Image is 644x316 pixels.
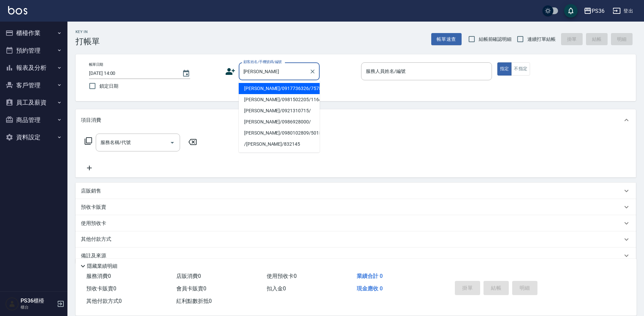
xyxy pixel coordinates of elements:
[81,188,101,195] p: 店販銷售
[357,273,383,279] span: 業績合計 0
[3,77,65,94] button: 客戶管理
[610,5,636,17] button: 登出
[581,4,607,18] button: PS36
[89,62,103,67] label: 帳單日期
[81,204,106,211] p: 預收卡販賣
[3,111,65,129] button: 商品管理
[76,248,636,264] div: 備註及來源
[21,297,55,304] h5: PS36櫃檯
[3,42,65,59] button: 預約管理
[99,83,118,90] span: 鎖定日期
[81,220,106,227] p: 使用預收卡
[86,298,122,304] span: 其他付款方式 0
[592,7,605,15] div: PS36
[86,273,111,279] span: 服務消費 0
[21,304,55,310] p: 櫃台
[81,252,106,259] p: 備註及來源
[76,109,636,131] div: 項目消費
[497,62,512,76] button: 指定
[87,263,117,270] p: 隱藏業績明細
[86,285,116,292] span: 預收卡販賣 0
[239,139,320,150] li: /[PERSON_NAME]/832145
[479,36,512,43] span: 結帳前確認明細
[76,37,100,46] h3: 打帳單
[176,298,212,304] span: 紅利點數折抵 0
[239,127,320,139] li: [PERSON_NAME]/0980102809/5015
[76,231,636,248] div: 其他付款方式
[76,215,636,231] div: 使用預收卡
[308,67,317,76] button: Clear
[76,199,636,215] div: 預收卡販賣
[239,105,320,116] li: [PERSON_NAME]/0921310715/
[431,33,462,46] button: 帳單速查
[167,137,178,148] button: Open
[243,59,282,64] label: 顧客姓名/手機號碼/編號
[267,273,297,279] span: 使用預收卡 0
[239,83,320,94] li: [PERSON_NAME]/0917736326/757828
[176,273,201,279] span: 店販消費 0
[564,4,578,18] button: save
[81,236,115,243] p: 其他付款方式
[76,30,100,34] h2: Key In
[239,116,320,127] li: [PERSON_NAME]/0986928000/
[511,62,530,76] button: 不指定
[527,36,556,43] span: 連續打單結帳
[89,68,175,79] input: YYYY/MM/DD hh:mm
[3,24,65,42] button: 櫃檯作業
[3,94,65,111] button: 員工及薪資
[357,285,383,292] span: 現金應收 0
[3,59,65,77] button: 報表及分析
[5,297,19,311] img: Person
[8,6,27,15] img: Logo
[178,65,194,82] button: Choose date, selected date is 2025-09-26
[81,117,101,124] p: 項目消費
[176,285,206,292] span: 會員卡販賣 0
[239,94,320,105] li: [PERSON_NAME]/0981502205/11645
[267,285,286,292] span: 扣入金 0
[3,128,65,146] button: 資料設定
[76,183,636,199] div: 店販銷售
